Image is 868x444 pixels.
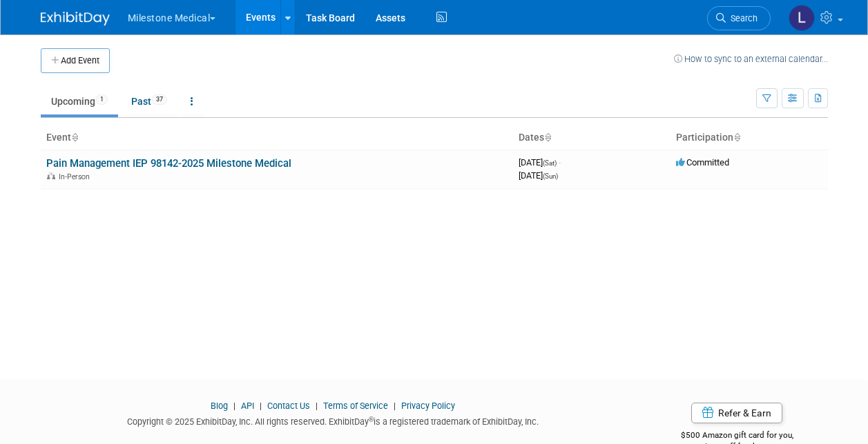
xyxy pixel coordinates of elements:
[41,412,626,428] div: Copyright © 2025 ExhibitDay, Inc. All rights reserved. ExhibitDay is a registered trademark of Ex...
[789,5,815,31] img: Lori Stewart
[543,159,557,167] span: (Sat)
[59,172,94,181] span: In-Person
[323,401,388,411] a: Terms of Service
[71,132,78,143] a: Sort by Event Name
[733,132,740,143] a: Sort by Participation Type
[726,13,758,23] span: Search
[41,126,513,150] th: Event
[513,126,671,150] th: Dates
[47,172,55,179] img: In-Person Event
[96,94,108,105] span: 1
[707,6,771,30] a: Search
[559,157,561,168] span: -
[369,416,374,423] sup: ®
[676,157,729,168] span: Committed
[519,170,558,181] span: [DATE]
[41,48,110,73] button: Add Event
[312,401,321,411] span: |
[121,88,177,114] a: Past37
[46,157,291,170] a: Pain Management IEP 98142-2025 Milestone Medical
[543,172,558,180] span: (Sun)
[390,401,399,411] span: |
[256,401,265,411] span: |
[41,12,110,26] img: ExhibitDay
[230,401,239,411] span: |
[401,401,455,411] a: Privacy Policy
[211,401,228,411] a: Blog
[674,54,828,64] a: How to sync to an external calendar...
[41,88,118,114] a: Upcoming1
[152,94,167,105] span: 37
[671,126,828,150] th: Participation
[241,401,254,411] a: API
[691,403,782,423] a: Refer & Earn
[267,401,310,411] a: Contact Us
[519,157,561,168] span: [DATE]
[544,132,551,143] a: Sort by Start Date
